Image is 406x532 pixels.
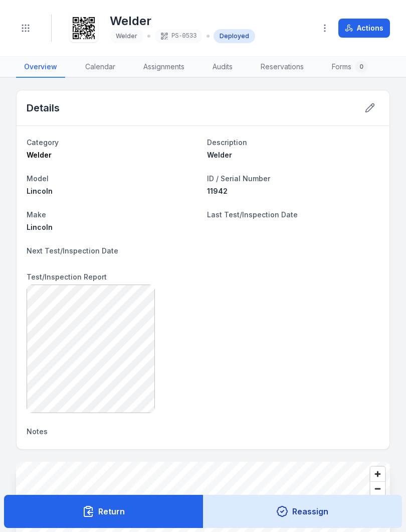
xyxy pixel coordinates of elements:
a: Reservations [253,57,312,78]
span: Welder [116,32,137,40]
span: Notes [27,427,48,436]
a: Forms0 [324,57,375,78]
span: ID / Serial Number [207,174,270,183]
span: Welder [207,151,232,159]
div: PS-0533 [154,29,202,43]
button: Toggle navigation [16,19,35,38]
span: Test/Inspection Report [27,273,107,281]
a: Audits [205,57,241,78]
span: Model [27,174,49,183]
a: Overview [16,57,65,78]
button: Return [4,495,204,528]
span: Description [207,138,247,147]
button: Zoom out [370,481,385,496]
button: Reassign [203,495,402,528]
span: Welder [27,151,52,159]
button: Zoom in [370,467,385,481]
span: Next Test/Inspection Date [27,246,118,255]
span: Category [27,138,59,147]
span: Make [27,210,46,219]
div: 0 [355,61,367,73]
span: 11942 [207,187,228,195]
span: Lincoln [27,223,53,231]
h2: Details [27,101,60,115]
span: Last Test/Inspection Date [207,210,298,219]
div: Deployed [214,29,255,43]
h1: Welder [110,13,255,29]
a: Calendar [77,57,123,78]
span: Lincoln [27,187,53,195]
button: Actions [338,19,390,38]
a: Assignments [135,57,192,78]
